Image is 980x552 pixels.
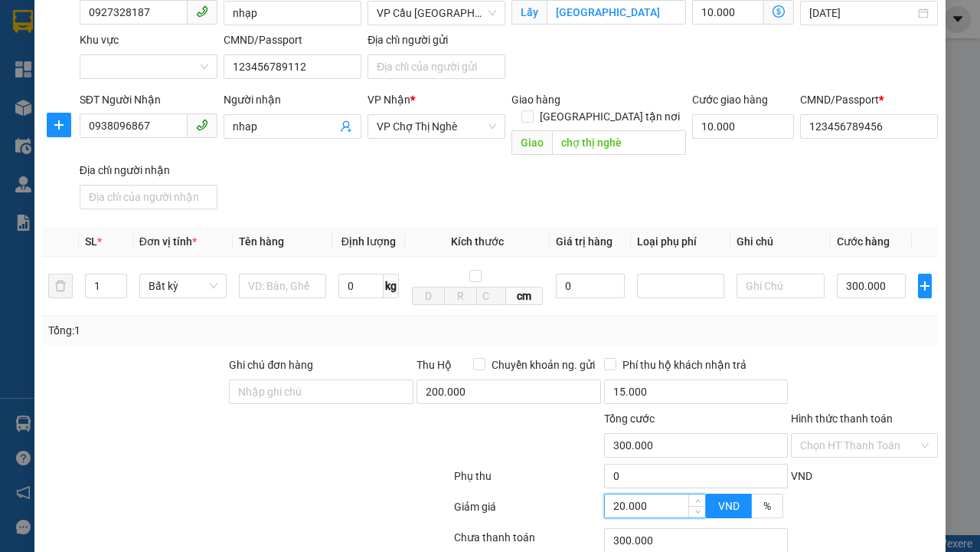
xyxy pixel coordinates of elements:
span: % [763,500,771,512]
input: Cước giao hàng [692,114,794,139]
input: Ngày lấy [809,5,915,21]
span: SL [85,235,97,248]
span: user-add [340,120,352,133]
input: Dọc đường [552,130,685,155]
span: Cước hàng [837,235,890,248]
span: VP Cầu Sài Gòn [377,2,496,25]
button: delete [48,274,73,298]
span: VND [718,500,740,512]
span: VP Nhận [367,94,410,106]
label: Hình thức thanh toán [791,412,893,425]
div: CMND/Passport [800,91,938,108]
span: phone [196,119,208,131]
input: C [476,287,506,305]
span: down [693,508,702,517]
span: VND [791,470,812,482]
span: Bất kỳ [149,274,217,297]
span: Giao [511,130,552,155]
span: Kích thước [451,235,504,248]
div: Khu vực [80,31,217,48]
div: Phụ thu [452,468,603,495]
span: phone [196,5,208,18]
span: Định lượng [341,235,396,248]
span: [GEOGRAPHIC_DATA] tận nơi [534,108,686,125]
span: VP Chợ Thị Nghè [377,115,496,138]
div: CMND/Passport [224,31,361,48]
div: Tổng: 1 [48,322,380,339]
span: cm [506,287,543,305]
input: 0 [556,274,625,298]
span: dollar-circle [773,5,785,18]
div: Người nhận [224,91,361,108]
input: Ghi Chú [737,274,824,298]
span: Decrease Value [688,506,705,517]
button: plus [47,113,71,137]
span: Đơn vị tính [139,235,197,248]
th: Ghi chú [730,227,830,257]
div: Địa chỉ người gửi [367,31,505,48]
input: R [444,287,477,305]
span: Giao hàng [511,94,560,106]
span: up [693,496,702,505]
label: Cước giao hàng [692,94,768,106]
input: Địa chỉ của người gửi [367,54,505,79]
input: Ghi chú đơn hàng [229,379,413,404]
span: Tên hàng [239,235,284,248]
div: Địa chỉ người nhận [80,162,217,179]
span: plus [919,280,931,292]
input: D [412,287,445,305]
span: Phí thu hộ khách nhận trả [616,356,753,373]
span: Giá trị hàng [556,235,612,248]
span: Increase Value [688,495,705,506]
span: Thu Hộ [416,359,452,371]
input: VD: Bàn, Ghế [239,274,326,298]
div: Giảm giá [452,498,603,525]
input: Địa chỉ của người nhận [80,185,217,209]
div: SĐT Người Nhận [80,91,217,108]
th: Loại phụ phí [631,227,730,257]
span: Chuyển khoản ng. gửi [485,356,601,373]
span: kg [384,274,399,298]
span: plus [47,119,70,131]
span: Tổng cước [604,412,655,425]
button: plus [918,274,932,298]
label: Ghi chú đơn hàng [229,359,313,371]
